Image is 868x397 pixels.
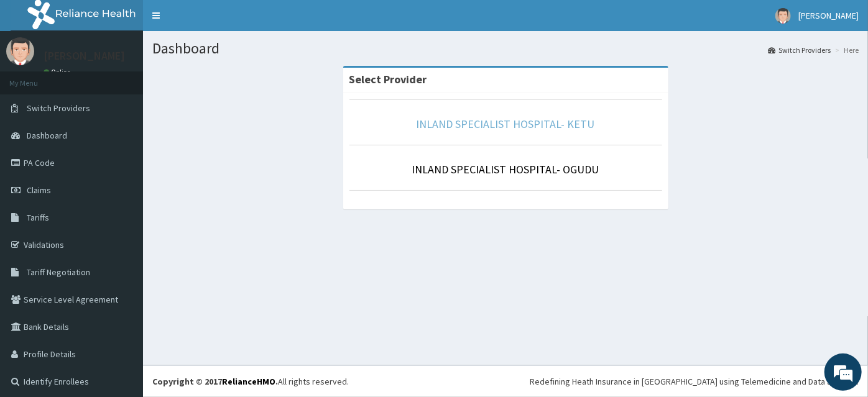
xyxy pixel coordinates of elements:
div: Redefining Heath Insurance in [GEOGRAPHIC_DATA] using Telemedicine and Data Science! [530,375,859,388]
span: Switch Providers [27,103,90,114]
img: User Image [6,37,34,65]
a: Switch Providers [768,45,831,55]
span: Tariff Negotiation [27,267,90,278]
strong: Select Provider [349,72,427,86]
span: Dashboard [27,130,67,141]
a: Online [44,68,73,76]
a: RelianceHMO [222,376,275,387]
img: User Image [775,8,791,24]
a: INLAND SPECIALIST HOSPITAL- OGUDU [412,162,599,176]
h1: Dashboard [152,40,859,57]
strong: Copyright © 2017 . [152,376,278,387]
span: [PERSON_NAME] [798,10,859,21]
a: INLAND SPECIALIST HOSPITAL- KETU [417,117,595,131]
footer: All rights reserved. [143,365,868,397]
li: Here [832,45,859,55]
p: [PERSON_NAME] [44,50,125,62]
span: Tariffs [27,212,49,223]
span: Claims [27,185,51,196]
